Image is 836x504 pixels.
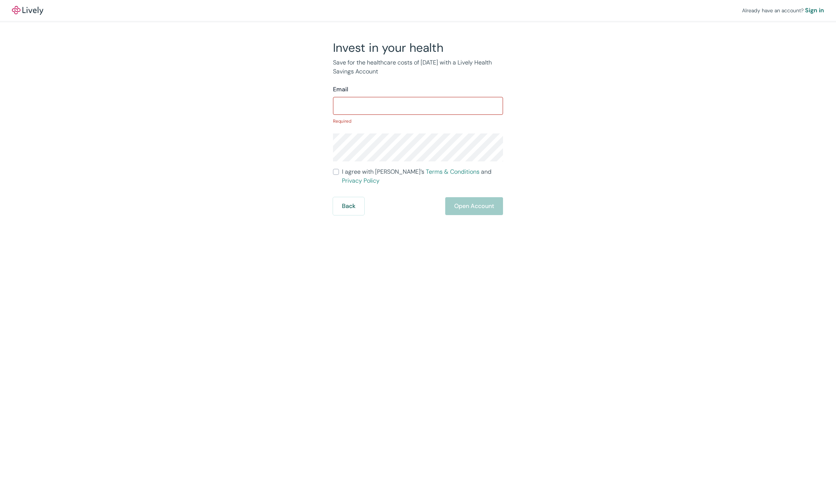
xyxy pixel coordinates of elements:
label: Email [333,85,348,94]
a: Terms & Conditions [426,168,480,176]
a: Sign in [805,6,824,15]
img: Lively [12,6,43,15]
span: I agree with [PERSON_NAME]’s and [342,167,503,185]
h2: Invest in your health [333,40,503,55]
a: LivelyLively [12,6,43,15]
p: Required [333,118,503,125]
a: Privacy Policy [342,177,380,185]
div: Already have an account? [742,6,824,15]
button: Back [333,197,364,215]
p: Save for the healthcare costs of [DATE] with a Lively Health Savings Account [333,58,503,76]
